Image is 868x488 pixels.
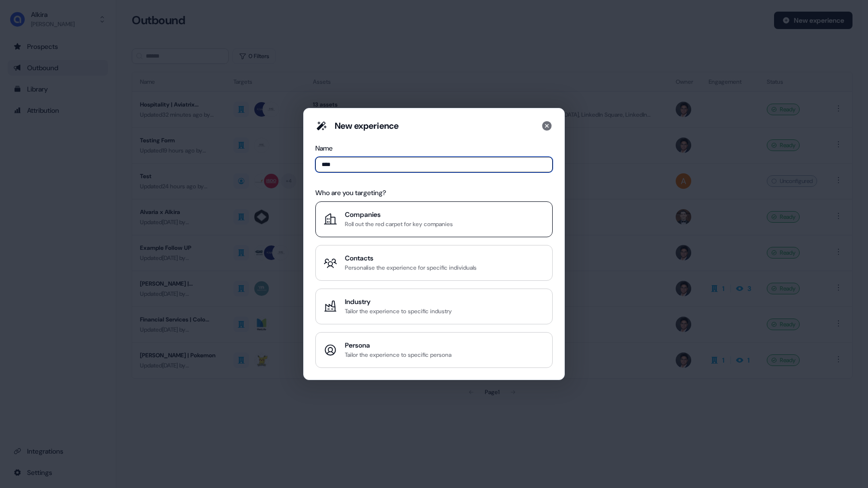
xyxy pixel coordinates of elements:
button: CompaniesRoll out the red carpet for key companies [315,201,553,237]
div: Industry [345,297,452,306]
div: Companies [345,210,453,219]
button: ContactsPersonalise the experience for specific individuals [315,245,553,281]
div: New experience [335,120,399,132]
div: Tailor the experience to specific persona [345,350,451,360]
div: Roll out the red carpet for key companies [345,219,453,229]
div: Personalise the experience for specific individuals [345,263,477,273]
button: IndustryTailor the experience to specific industry [315,289,553,324]
div: Name [315,143,553,153]
button: PersonaTailor the experience to specific persona [315,332,553,368]
div: Persona [345,340,451,350]
div: Tailor the experience to specific industry [345,306,452,316]
div: Who are you targeting? [315,188,553,198]
div: Contacts [345,253,477,263]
